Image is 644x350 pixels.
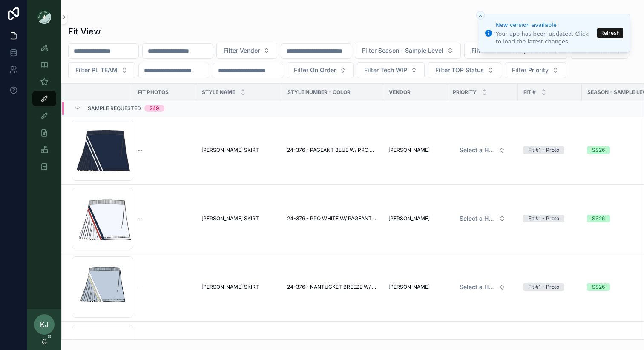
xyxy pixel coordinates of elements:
a: -- [138,284,191,290]
button: Select Button [68,62,135,78]
h1: Fit View [68,26,101,37]
span: Filter Vendor [224,46,260,55]
button: Select Button [287,62,354,78]
img: App logo [37,10,51,24]
button: Select Button [464,43,567,59]
button: Select Button [428,62,501,78]
div: SS26 [592,283,605,291]
div: Fit #1 - Proto [528,215,559,222]
span: Select a HP FIT LEVEL [460,146,495,154]
span: Filter PL TEAM [75,66,118,74]
button: Select Button [216,43,277,59]
a: -- [138,147,191,154]
button: Select Button [453,211,512,226]
span: Sample Requested [88,105,141,112]
span: [PERSON_NAME] [388,284,430,290]
span: -- [138,147,143,154]
span: Filter Tech WIP [364,66,407,74]
span: PRIORITY [453,89,477,96]
div: New version available [496,21,595,29]
a: 24-376 - PRO WHITE W/ PAGEANT BLUE & EMBOLDENED [287,215,378,222]
span: Vendor [389,89,411,96]
span: [PERSON_NAME] [388,147,430,154]
a: 24-376 - PAGEANT BLUE W/ PRO WHITE [287,147,378,154]
button: Select Button [357,62,425,78]
span: Style Number - Color [287,89,351,96]
a: -- [138,215,191,222]
a: [PERSON_NAME] SKIRT [201,284,277,290]
span: [PERSON_NAME] SKIRT [201,147,259,154]
a: Fit #1 - Proto [523,215,577,222]
span: Filter TOP Status [435,66,484,74]
span: Fit # [523,89,536,96]
span: -- [138,215,143,222]
a: Fit #1 - Proto [523,146,577,154]
button: Select Button [453,279,512,295]
span: Filter Season - Sample Level [362,46,443,55]
button: Refresh [597,28,623,38]
button: Select Button [355,43,461,59]
span: [PERSON_NAME] [388,215,430,222]
span: Select a HP FIT LEVEL [460,283,495,291]
a: [PERSON_NAME] SKIRT [201,147,277,154]
button: Select Button [453,142,512,158]
a: Select Button [452,142,513,158]
span: -- [138,284,143,290]
span: Select a HP FIT LEVEL [460,214,495,223]
span: KJ [40,319,49,330]
a: [PERSON_NAME] [388,147,442,154]
button: Close toast [476,11,485,20]
span: STYLE NAME [202,89,235,96]
button: Select Button [505,62,566,78]
span: Filter Priority [512,66,549,74]
span: Fit Photos [138,89,169,96]
a: Select Button [452,211,513,227]
a: 24-376 - NANTUCKET BREEZE W/ PRO WHITE & WAX YELLOW [287,284,378,290]
div: scrollable content [27,34,61,185]
a: [PERSON_NAME] [388,284,442,290]
span: [PERSON_NAME] SKIRT [201,284,259,290]
a: Fit #1 - Proto [523,283,577,291]
div: Fit #1 - Proto [528,146,559,154]
span: [PERSON_NAME] SKIRT [201,215,259,222]
div: Your app has been updated. Click to load the latest changes [496,30,595,46]
a: Select Button [452,279,513,295]
span: Filter On Order [294,66,336,74]
span: Filter Month - Sample Level [471,46,550,55]
div: SS26 [592,146,605,154]
div: 249 [149,105,159,112]
a: [PERSON_NAME] SKIRT [201,215,277,222]
a: [PERSON_NAME] [388,215,442,222]
div: Fit #1 - Proto [528,283,559,291]
div: SS26 [592,215,605,222]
